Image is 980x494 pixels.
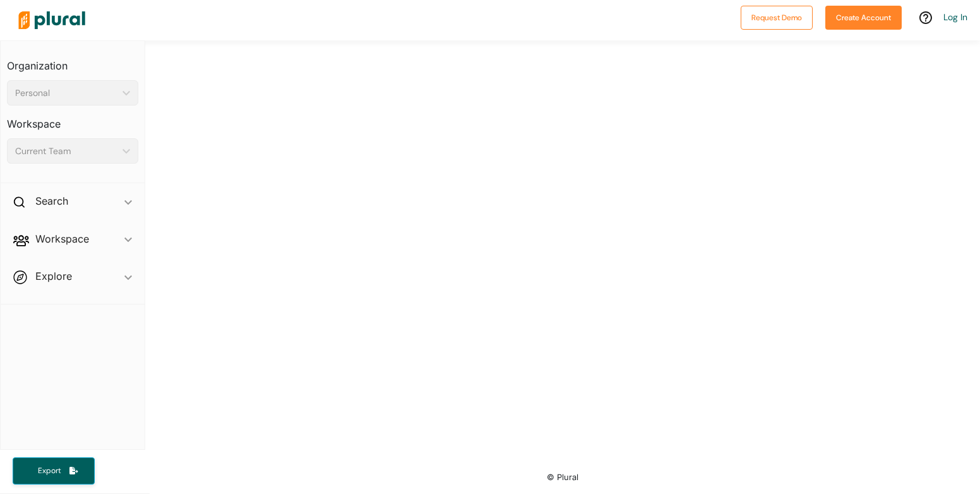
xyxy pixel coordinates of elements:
h3: Workspace [7,105,138,133]
button: Create Account [825,6,902,30]
a: Log In [943,11,967,23]
h3: Organization [7,47,138,75]
a: Request Demo [741,10,813,23]
div: Current Team [15,145,117,158]
small: © Plural [547,473,578,482]
button: Request Demo [741,6,813,30]
button: Export [13,457,95,485]
span: Export [29,466,69,476]
a: Create Account [825,10,902,23]
h2: Search [35,194,68,208]
div: Personal [15,87,117,100]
